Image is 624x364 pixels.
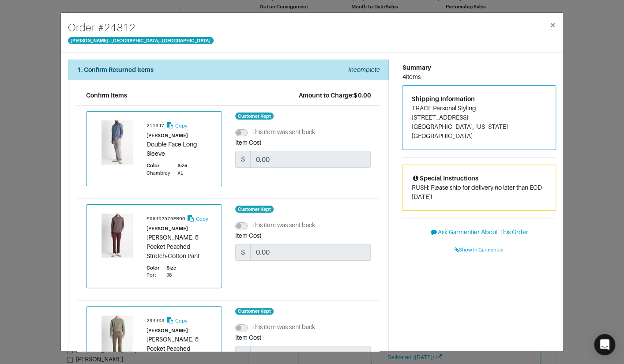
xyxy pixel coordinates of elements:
[147,318,164,323] small: 294403
[594,334,615,355] div: Open Intercom Messenger
[86,91,127,100] div: Confirm Items
[177,162,187,169] div: Size
[235,151,251,168] span: $
[402,72,556,82] div: 4 items
[235,138,261,147] label: Item Cost
[235,308,274,315] span: Customer Kept
[175,318,188,323] small: Copy
[166,264,176,272] div: Size
[68,20,214,36] h4: Order # 24812
[147,216,185,221] small: M06402576FROG
[186,214,209,224] button: Copy
[549,19,556,31] span: ×
[147,226,188,231] small: [PERSON_NAME]
[235,113,274,120] span: Customer Kept
[147,328,188,333] small: [PERSON_NAME]
[251,221,315,230] label: This item was sent back
[177,169,187,177] div: XL
[235,206,274,213] span: Customer Kept
[147,271,159,279] div: Port
[147,233,213,261] div: [PERSON_NAME] 5-Pocket Peached Stretch-Cotton Pant
[542,13,563,38] button: Close
[402,243,556,256] a: Show in Garmentier
[147,169,170,177] div: Chambray
[147,140,213,158] div: Double Face Long Sleeve
[147,123,164,128] small: 211947
[251,128,315,137] label: This item was sent back
[147,335,213,363] div: [PERSON_NAME] 5-Pocket Peached Stretch-Cotton Pant
[348,66,380,73] em: Incomplete
[166,271,176,279] div: 36
[95,120,139,165] img: Product
[455,247,504,252] span: Show in Garmentier
[175,123,188,128] small: Copy
[411,183,547,202] p: RUSH: Please ship for delivery no later than EOD [DATE]!
[251,323,315,332] label: This item was sent back
[402,225,556,239] button: Ask Garmentier About This Order
[411,175,478,182] span: Special Instructions
[235,231,261,240] label: Item Cost
[196,216,208,221] small: Copy
[147,162,170,169] div: Color
[95,214,139,258] img: Product
[411,95,474,102] span: Shipping Information
[165,315,188,326] button: Copy
[95,315,139,360] img: Product
[165,120,188,131] button: Copy
[147,264,159,272] div: Color
[235,333,261,342] label: Item Cost
[299,91,371,100] div: Amount to Charge: $0.00
[147,133,188,138] small: [PERSON_NAME]
[411,104,547,141] address: TRACE Personal Styling [STREET_ADDRESS] [GEOGRAPHIC_DATA], [US_STATE][GEOGRAPHIC_DATA]
[68,37,214,44] span: [PERSON_NAME] - [GEOGRAPHIC_DATA], [GEOGRAPHIC_DATA]
[235,244,251,261] span: $
[235,346,251,363] span: $
[77,66,154,73] strong: 1. Confirm Returned Items
[402,63,556,72] div: Summary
